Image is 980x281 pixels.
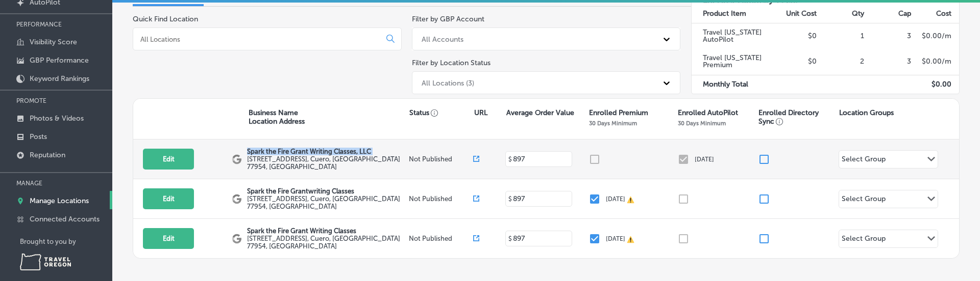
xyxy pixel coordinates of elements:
[758,108,834,126] p: Enrolled Directory Sync
[409,195,474,203] p: Not Published
[842,194,886,206] div: Select Group
[703,9,746,18] strong: Product Item
[508,156,512,163] p: $
[606,195,625,203] p: [DATE]
[133,15,198,23] label: Quick Find Location
[30,215,100,223] p: Connected Accounts
[30,114,84,123] p: Photos & Videos
[770,49,818,75] td: $0
[20,238,112,245] p: Brought to you by
[865,23,912,49] td: 3
[422,35,463,43] div: All Accounts
[30,151,65,159] p: Reputation
[842,234,886,246] div: Select Group
[30,56,89,65] p: GBP Performance
[678,120,726,127] p: 30 Days Minimum
[506,108,574,117] p: Average Order Value
[30,74,89,83] p: Keyword Rankings
[143,149,194,170] button: Edit
[508,235,512,242] p: $
[247,195,406,210] label: [STREET_ADDRESS] , Cuero, [GEOGRAPHIC_DATA] 77954, [GEOGRAPHIC_DATA]
[692,75,770,94] td: Monthly Total
[678,108,738,117] p: Enrolled AutoPilot
[30,132,47,141] p: Posts
[842,155,886,166] div: Select Group
[695,156,714,163] p: [DATE]
[30,38,77,46] p: Visibility Score
[412,15,484,23] label: Filter by GBP Account
[249,108,305,126] p: Business Name Location Address
[139,35,378,44] input: All Locations
[412,59,491,67] label: Filter by Location Status
[409,108,474,117] p: Status
[839,108,894,117] p: Location Groups
[143,188,194,209] button: Edit
[692,23,770,49] td: Travel [US_STATE] AutoPilot
[817,5,865,23] th: Qty
[589,120,637,127] p: 30 Days Minimum
[409,235,474,242] p: Not Published
[232,154,242,164] img: logo
[232,194,242,204] img: logo
[508,195,512,203] p: $
[865,49,912,75] td: 3
[232,234,242,244] img: logo
[817,49,865,75] td: 2
[817,23,865,49] td: 1
[912,23,959,49] td: $ 0.00 /m
[409,155,474,163] p: Not Published
[912,49,959,75] td: $ 0.00 /m
[247,235,406,250] label: [STREET_ADDRESS] , Cuero, [GEOGRAPHIC_DATA] 77954, [GEOGRAPHIC_DATA]
[30,196,89,205] p: Manage Locations
[912,75,959,94] td: $ 0.00
[692,49,770,75] td: Travel [US_STATE] Premium
[422,78,474,87] div: All Locations (3)
[589,108,648,117] p: Enrolled Premium
[247,148,406,155] p: Spark the Fire Grant Writing Classes, LLC
[770,23,818,49] td: $0
[143,228,194,249] button: Edit
[865,5,912,23] th: Cap
[474,108,487,117] p: URL
[606,235,625,242] p: [DATE]
[912,5,959,23] th: Cost
[247,155,406,171] label: [STREET_ADDRESS] , Cuero, [GEOGRAPHIC_DATA] 77954, [GEOGRAPHIC_DATA]
[247,187,406,195] p: Spark the Fire Grantwriting Classes
[770,5,818,23] th: Unit Cost
[247,227,406,235] p: Spark the Fire Grant Writing Classes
